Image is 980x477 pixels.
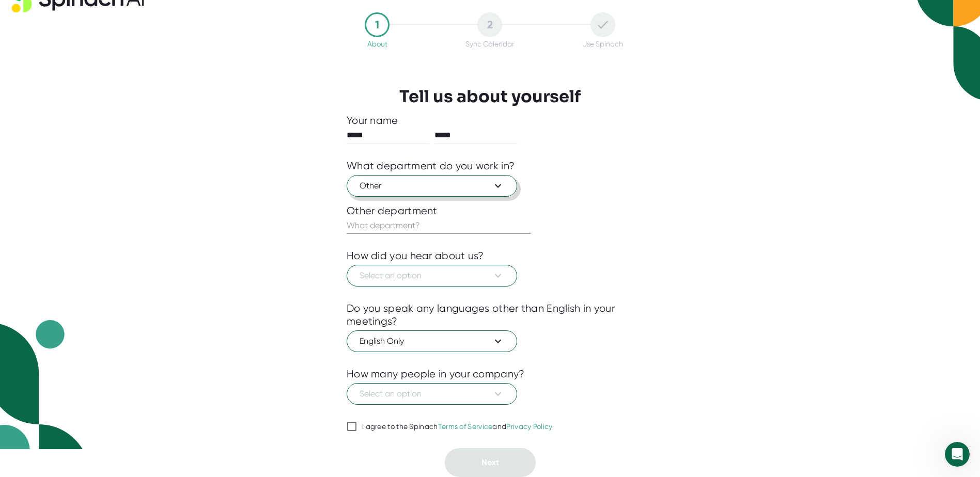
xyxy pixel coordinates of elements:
span: English Only [360,335,504,347]
div: Sync Calendar [465,40,514,48]
div: 2 [477,12,502,37]
div: How many people in your company? [347,368,525,380]
span: Other [360,180,504,192]
div: Use Spinach [582,40,623,48]
button: Other [347,175,517,197]
div: What department do you work in? [347,160,515,172]
a: Privacy Policy [506,422,552,431]
div: About [367,40,387,48]
button: Select an option [347,265,517,287]
div: I agree to the Spinach and [362,422,553,432]
span: Next [481,457,499,467]
input: What department? [347,217,531,234]
div: 1 [365,12,390,37]
iframe: Intercom live chat [945,442,970,467]
span: Select an option [360,269,504,282]
div: How did you hear about us? [347,249,484,262]
a: Terms of Service [438,422,493,431]
button: English Only [347,330,517,352]
span: Select an option [360,388,504,400]
div: Do you speak any languages other than English in your meetings? [347,302,633,328]
button: Select an option [347,383,517,405]
h3: Tell us about yourself [399,87,581,106]
button: Next [445,448,536,477]
div: Your name [347,114,633,127]
div: Other department [347,204,633,217]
